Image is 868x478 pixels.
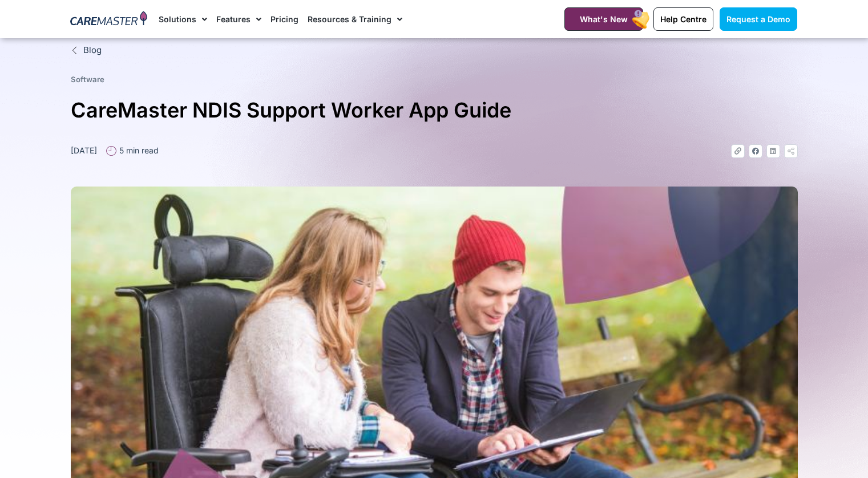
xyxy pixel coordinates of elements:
a: Help Centre [653,7,713,31]
a: What's New [564,7,643,31]
span: Request a Demo [726,14,790,24]
img: CareMaster Logo [70,11,147,28]
h1: CareMaster NDIS Support Worker App Guide [71,94,798,127]
a: Software [71,75,104,84]
a: Request a Demo [720,7,797,31]
a: Blog [71,44,798,57]
span: What's New [580,14,628,24]
span: Blog [80,44,102,57]
time: [DATE] [71,145,97,155]
span: 5 min read [116,144,159,156]
span: Help Centre [660,14,706,24]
